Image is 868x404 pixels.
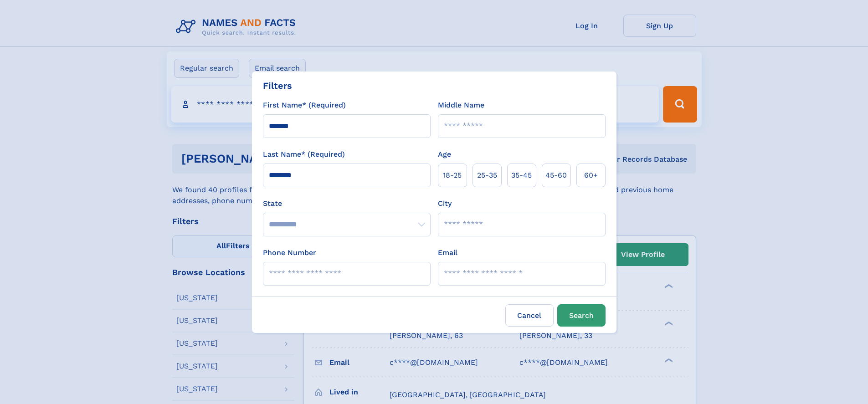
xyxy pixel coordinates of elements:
[477,170,497,181] span: 25‑35
[505,304,554,327] label: Cancel
[438,198,452,209] label: City
[263,100,346,111] label: First Name* (Required)
[443,170,462,181] span: 18‑25
[557,304,606,327] button: Search
[438,100,484,111] label: Middle Name
[545,170,567,181] span: 45‑60
[263,79,292,92] div: Filters
[263,149,345,160] label: Last Name* (Required)
[438,149,451,160] label: Age
[263,198,431,209] label: State
[511,170,532,181] span: 35‑45
[438,247,457,258] label: Email
[263,247,316,258] label: Phone Number
[584,170,598,181] span: 60+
